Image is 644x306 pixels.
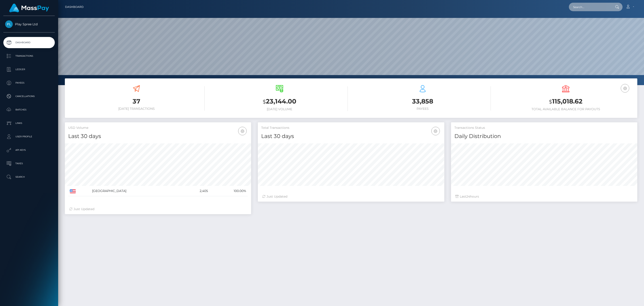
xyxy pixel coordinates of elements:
[3,22,55,26] span: Play Spree Ltd
[68,132,248,140] h4: Last 30 days
[5,160,53,167] p: Taxes
[5,174,53,180] p: Search
[354,97,491,106] h3: 33,858
[65,2,84,12] a: Dashboard
[354,107,491,111] h6: Payees
[69,207,247,211] div: Just Updated
[5,53,53,59] p: Transactions
[5,106,53,113] p: Batches
[498,107,634,111] h6: Total Available Balance for Payouts
[3,91,55,102] a: Cancellations
[263,99,266,105] small: $
[3,37,55,48] a: Dashboard
[211,97,348,106] h3: 23,144.00
[549,99,552,105] small: $
[182,186,210,196] td: 2,405
[261,132,441,140] h4: Last 30 days
[211,107,348,111] h6: [DATE] Volume
[3,77,55,88] a: Payees
[454,132,634,140] h4: Daily Distribution
[3,104,55,115] a: Batches
[3,64,55,75] a: Ledger
[5,120,53,127] p: Links
[454,126,634,130] h5: Transactions Status
[5,39,53,46] p: Dashboard
[9,4,49,12] img: MassPay Logo
[70,189,76,193] img: US.png
[3,118,55,129] a: Links
[68,107,205,111] h6: [DATE] Transactions
[5,133,53,140] p: User Profile
[91,186,182,196] td: [GEOGRAPHIC_DATA]
[3,50,55,62] a: Transactions
[210,186,248,196] td: 100.00%
[3,131,55,142] a: User Profile
[261,126,441,130] h5: Total Transactions
[3,171,55,183] a: Search
[68,97,205,106] h3: 37
[262,194,440,199] div: Just Updated
[5,147,53,153] p: API Keys
[569,3,611,11] input: Search...
[3,144,55,156] a: API Keys
[68,126,248,130] h5: USD Volume
[455,194,633,199] div: Last hours
[5,93,53,100] p: Cancellations
[3,158,55,169] a: Taxes
[5,20,13,28] img: Play Spree Ltd
[5,66,53,73] p: Ledger
[498,97,634,106] h3: 115,018.62
[5,80,53,86] p: Payees
[466,194,470,198] span: 24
